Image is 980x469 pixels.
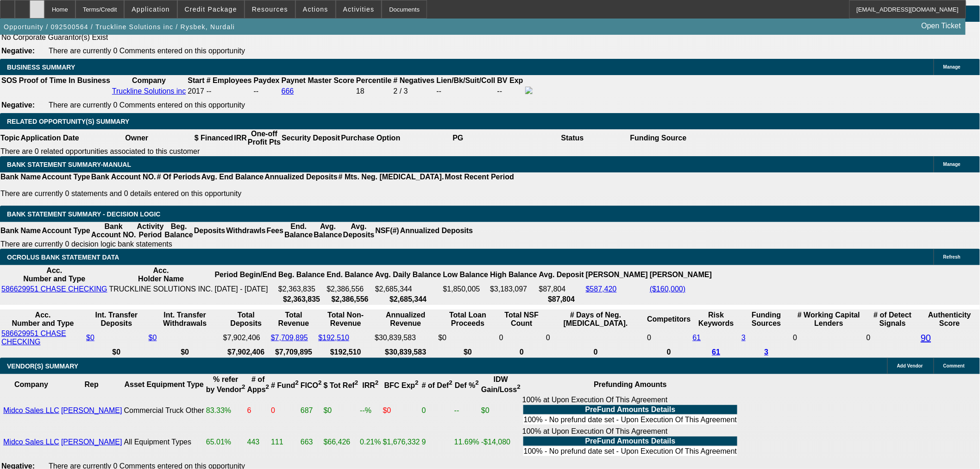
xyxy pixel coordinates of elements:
[178,0,244,18] button: Credit Package
[1,76,18,85] th: SOS
[585,437,676,445] b: PreFund Amounts Details
[1,311,85,328] th: Acc. Number and Type
[300,395,322,426] td: 687
[401,129,515,147] th: PG
[918,18,965,34] a: Open Ticket
[223,329,270,347] td: $7,902,406
[363,381,379,389] b: IRR
[61,406,122,414] a: [PERSON_NAME]
[374,311,437,328] th: Annualized Revenue
[247,129,281,147] th: One-off Profit Pts
[1,285,107,293] a: 586629951 CHASE CHECKING
[793,334,798,342] span: 0
[223,311,270,328] th: Total Deposits
[7,254,119,261] span: OCROLUS BANK STATEMENT DATA
[340,129,401,147] th: Purchase Option
[278,266,325,284] th: Beg. Balance
[247,375,269,393] b: # of Apps
[693,334,701,342] a: 61
[438,329,498,347] td: $0
[7,362,78,370] span: VENDOR(S) SUMMARY
[270,427,299,457] td: 111
[375,380,378,387] sup: 2
[206,375,245,393] b: % refer by Vendor
[270,395,299,426] td: 0
[1,266,108,284] th: Acc. Number and Type
[271,334,308,342] a: $7,709,895
[86,311,147,328] th: Int. Transfer Deposits
[359,395,381,426] td: --%
[164,222,193,240] th: Beg. Balance
[546,348,646,357] th: 0
[109,266,214,284] th: Acc. Holder Name
[254,76,280,84] b: Paydex
[278,295,325,304] th: $2,363,835
[187,86,205,96] td: 2017
[383,395,421,426] td: $0
[546,329,646,347] td: 0
[61,438,122,446] a: [PERSON_NAME]
[282,87,294,95] a: 666
[359,427,381,457] td: 0.21%
[303,6,328,13] span: Actions
[1,330,66,346] a: 586629951 CHASE CHECKING
[490,285,537,294] td: $3,183,097
[442,266,489,284] th: Low Balance
[206,427,246,457] td: 65.01%
[866,311,920,328] th: # of Detect Signals
[313,222,342,240] th: Avg. Balance
[523,415,737,425] td: 100% - No prefund date set - Upon Execution Of This Agreement
[421,427,453,457] td: 9
[247,427,270,457] td: 443
[245,0,295,18] button: Resources
[91,222,137,240] th: Bank Account NO.
[85,380,99,388] b: Rep
[523,447,737,456] td: 100% - No prefund date set - Upon Execution Of This Agreement
[336,0,382,18] button: Activities
[455,381,479,389] b: Def %
[356,87,391,95] div: 18
[318,311,373,328] th: Total Non-Revenue
[49,47,245,55] span: There are currently 0 Comments entered on this opportunity
[214,266,277,284] th: Period Begin/End
[421,395,453,426] td: 0
[375,334,436,342] div: $30,839,583
[157,172,201,182] th: # Of Periods
[499,329,545,347] td: 0
[422,381,452,389] b: # of Def
[132,76,166,84] b: Company
[7,161,131,168] span: BANK STATEMENT SUMMARY-MANUAL
[14,380,48,388] b: Company
[278,285,325,294] td: $2,363,835
[270,348,317,357] th: $7,709,895
[149,334,157,342] a: $0
[19,76,111,85] th: Proof of Time In Business
[866,329,920,347] td: 0
[585,266,648,284] th: [PERSON_NAME]
[649,266,712,284] th: [PERSON_NAME]
[343,6,375,13] span: Activities
[0,190,514,198] p: There are currently 0 statements and 0 details entered on this opportunity
[793,311,865,328] th: # Working Capital Lenders
[301,381,322,389] b: FICO
[80,129,194,147] th: Owner
[214,285,277,294] td: [DATE] - [DATE]
[318,380,321,387] sup: 2
[124,395,205,426] td: Commercial Truck Other
[201,172,264,182] th: Avg. End Balance
[252,6,288,13] span: Resources
[476,380,479,387] sup: 2
[943,363,965,368] span: Comment
[318,334,349,342] a: $192,510
[522,427,738,457] div: 100% at Upon Execution Of This Agreement
[326,266,373,284] th: End. Balance
[124,427,205,457] td: All Equipment Types
[438,348,498,357] th: $0
[41,172,91,182] th: Account Type
[517,384,520,391] sup: 2
[264,172,338,182] th: Annualized Deposits
[375,285,442,294] td: $2,685,344
[481,375,521,393] b: IDW Gain/Loss
[125,0,176,18] button: Application
[481,427,521,457] td: -$14,080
